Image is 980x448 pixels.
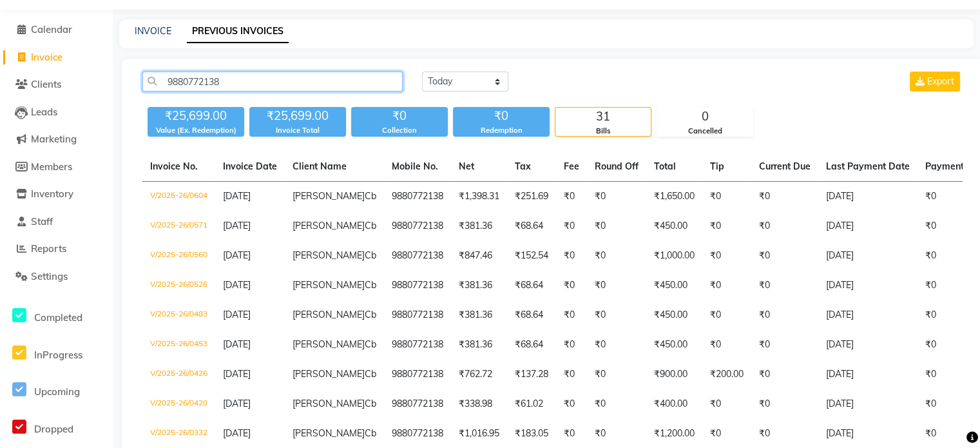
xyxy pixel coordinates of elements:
[556,360,587,389] td: ₹0
[293,190,365,202] span: [PERSON_NAME]
[818,182,918,212] td: [DATE]
[702,241,751,271] td: ₹0
[135,25,171,37] a: INVOICE
[249,107,346,125] div: ₹25,699.00
[365,220,376,231] span: Cb
[384,211,451,241] td: 9880772138
[148,125,244,136] div: Value (Ex. Redemption)
[351,107,448,125] div: ₹0
[451,330,507,360] td: ₹381.36
[3,242,110,257] a: Reports
[818,330,918,360] td: [DATE]
[384,360,451,389] td: 9880772138
[818,211,918,241] td: [DATE]
[31,161,72,173] span: Members
[223,161,277,172] span: Invoice Date
[751,241,818,271] td: ₹0
[384,300,451,330] td: 9880772138
[515,161,531,172] span: Tax
[31,106,57,118] span: Leads
[451,300,507,330] td: ₹381.36
[507,330,556,360] td: ₹68.64
[451,211,507,241] td: ₹381.36
[34,423,73,435] span: Dropped
[751,182,818,212] td: ₹0
[910,72,960,92] button: Export
[365,398,376,409] span: Cb
[31,23,72,35] span: Calendar
[187,20,289,43] a: PREVIOUS INVOICES
[555,108,651,126] div: 31
[142,182,215,212] td: V/2025-26/0604
[818,389,918,419] td: [DATE]
[142,300,215,330] td: V/2025-26/0483
[148,107,244,125] div: ₹25,699.00
[587,182,646,212] td: ₹0
[556,182,587,212] td: ₹0
[351,125,448,136] div: Collection
[646,241,702,271] td: ₹1,000.00
[223,427,251,439] span: [DATE]
[564,161,579,172] span: Fee
[657,108,753,126] div: 0
[293,427,365,439] span: [PERSON_NAME]
[31,215,53,228] span: Staff
[223,190,251,202] span: [DATE]
[223,368,251,380] span: [DATE]
[507,211,556,241] td: ₹68.64
[3,132,110,147] a: Marketing
[293,249,365,261] span: [PERSON_NAME]
[3,269,110,284] a: Settings
[365,338,376,350] span: Cb
[710,161,724,172] span: Tip
[293,338,365,350] span: [PERSON_NAME]
[365,190,376,202] span: Cb
[751,330,818,360] td: ₹0
[451,360,507,389] td: ₹762.72
[927,75,954,87] span: Export
[646,182,702,212] td: ₹1,650.00
[751,389,818,419] td: ₹0
[818,271,918,300] td: [DATE]
[556,300,587,330] td: ₹0
[34,385,80,398] span: Upcoming
[3,187,110,202] a: Inventory
[556,330,587,360] td: ₹0
[751,300,818,330] td: ₹0
[507,241,556,271] td: ₹152.54
[384,241,451,271] td: 9880772138
[702,330,751,360] td: ₹0
[654,161,676,172] span: Total
[646,389,702,419] td: ₹400.00
[818,241,918,271] td: [DATE]
[223,220,251,231] span: [DATE]
[223,279,251,291] span: [DATE]
[384,271,451,300] td: 9880772138
[702,360,751,389] td: ₹200.00
[646,330,702,360] td: ₹450.00
[3,23,110,37] a: Calendar
[759,161,811,172] span: Current Due
[751,211,818,241] td: ₹0
[826,161,910,172] span: Last Payment Date
[150,161,198,172] span: Invoice No.
[702,271,751,300] td: ₹0
[223,249,251,261] span: [DATE]
[365,368,376,380] span: Cb
[702,300,751,330] td: ₹0
[451,271,507,300] td: ₹381.36
[3,160,110,175] a: Members
[223,309,251,320] span: [DATE]
[587,360,646,389] td: ₹0
[249,125,346,136] div: Invoice Total
[751,271,818,300] td: ₹0
[818,300,918,330] td: [DATE]
[451,389,507,419] td: ₹338.98
[365,427,376,439] span: Cb
[587,271,646,300] td: ₹0
[384,182,451,212] td: 9880772138
[702,389,751,419] td: ₹0
[293,309,365,320] span: [PERSON_NAME]
[646,300,702,330] td: ₹450.00
[34,311,82,324] span: Completed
